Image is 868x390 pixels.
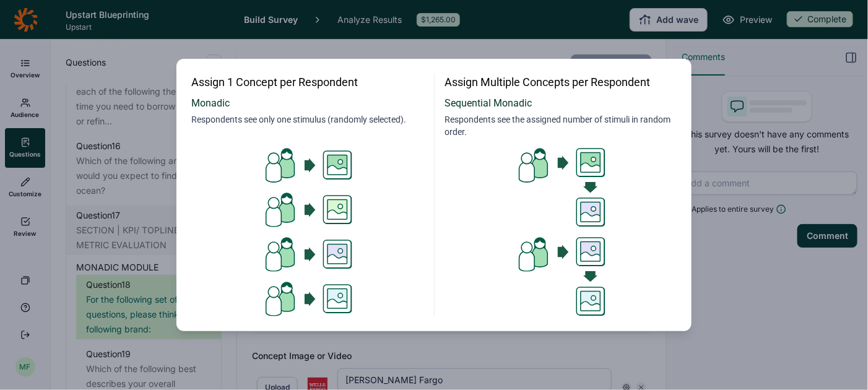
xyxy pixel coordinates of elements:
[445,96,677,111] h2: Sequential Monadic
[445,113,677,138] p: Respondents see the assigned number of stimuli in random order.
[191,96,424,111] h2: Monadic
[445,74,677,91] h1: Assign Multiple Concepts per Respondent
[191,74,424,91] h1: Assign 1 Concept per Respondent
[191,113,424,126] p: Respondents see only one stimulus (randomly selected).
